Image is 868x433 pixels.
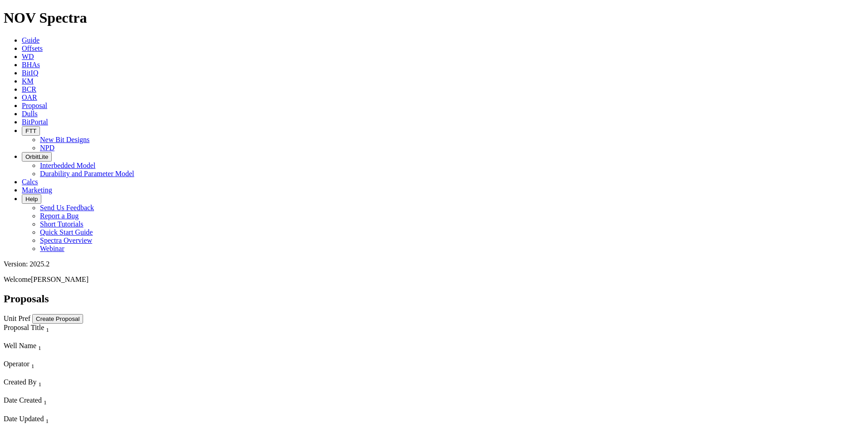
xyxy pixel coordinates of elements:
a: Short Tutorials [40,220,84,228]
span: Sort None [31,360,35,368]
span: Sort None [46,324,49,331]
div: Well Name Sort None [4,342,142,352]
a: BitPortal [22,118,48,126]
a: Send Us Feedback [40,204,94,212]
span: Operator [4,360,30,368]
a: NPD [40,144,54,152]
span: FTT [25,128,36,134]
a: Webinar [40,245,64,252]
a: KM [22,77,34,85]
button: Create Proposal [32,314,83,324]
span: Well Name [4,342,36,349]
a: Quick Start Guide [40,228,93,236]
a: WD [22,53,34,60]
div: Sort None [4,396,141,414]
a: Report a Bug [40,212,79,220]
sub: 1 [38,344,41,351]
div: Sort None [4,378,142,396]
h1: NOV Spectra [4,10,864,26]
a: Marketing [22,186,52,194]
span: Sort None [45,415,49,423]
button: FTT [22,126,40,136]
a: BHAs [22,61,40,69]
div: Column Menu [4,370,142,378]
sub: 1 [46,326,49,333]
sub: 1 [44,399,47,406]
a: BCR [22,85,36,93]
button: OrbitLite [22,152,52,162]
span: [PERSON_NAME] [31,276,89,283]
button: Help [22,194,41,204]
div: Column Menu [4,352,142,360]
sub: 1 [31,363,35,369]
a: Durability and Parameter Model [40,170,134,177]
sub: 1 [45,418,49,424]
a: BitIQ [22,69,38,77]
p: Welcome [4,276,864,284]
a: Unit Pref [4,315,30,322]
span: Proposal Title [4,324,44,331]
a: Guide [22,36,39,44]
div: Proposal Title Sort None [4,324,142,334]
span: Sort None [38,378,41,386]
div: Column Menu [4,425,141,433]
a: Dulls [22,110,38,118]
span: Help [25,196,38,202]
a: Offsets [22,44,43,52]
sub: 1 [38,381,41,388]
span: OrbitLite [25,153,48,160]
a: New Bit Designs [40,136,89,143]
div: Sort None [4,324,142,342]
div: Date Created Sort None [4,396,141,406]
div: Sort None [4,415,141,433]
div: Operator Sort None [4,360,142,370]
a: Interbedded Model [40,162,95,169]
a: Proposal [22,102,47,109]
a: OAR [22,93,37,101]
span: Sort None [38,342,41,349]
span: Date Created [4,396,42,404]
div: Sort None [4,360,142,378]
div: Version: 2025.2 [4,260,864,268]
div: Column Menu [4,334,142,342]
a: Calcs [22,178,38,186]
span: Created By [4,378,36,386]
div: Date Updated Sort None [4,415,141,425]
h2: Proposals [4,293,864,305]
div: Column Menu [4,407,141,415]
span: Date Updated [4,415,44,423]
a: Spectra Overview [40,236,92,244]
div: Column Menu [4,388,142,396]
div: Created By Sort None [4,378,142,388]
div: Sort None [4,342,142,360]
span: Sort None [44,396,47,404]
